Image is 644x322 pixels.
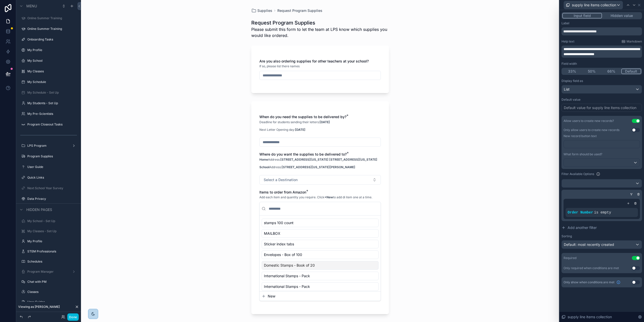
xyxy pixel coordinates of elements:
label: New record button text [564,134,597,138]
strong: [DATE] [295,128,305,132]
span: Are you also ordering supplies for other teachers at your school? [259,59,369,63]
a: My Profile [27,239,75,243]
label: Default value [562,98,580,102]
span: Viewing as [PERSON_NAME] [18,305,60,309]
label: Display field as [562,79,583,83]
p: Next Letter Opening day: [259,127,330,132]
strong: Home [259,158,268,161]
span: Add another filter [568,225,597,230]
span: International Stamps - Pack [264,284,310,289]
label: Only allow users to create new records [564,128,619,132]
label: Onboarding Tasks [27,37,75,41]
label: Next School Year Survey [27,186,75,190]
strong: [DATE] [320,120,330,124]
a: LPS Program [27,144,68,148]
p: Deadline for students sending their letters: [259,120,330,124]
span: Items to order from Amazon [259,190,306,194]
span: Domestic Stamps - Book of 20 [264,263,315,268]
div: Default value for supply line items collection [564,105,636,110]
span: New [268,294,275,299]
button: List [562,85,642,94]
a: Markdown [621,39,642,44]
span: Hidden pages [26,207,52,212]
span: Where do you want the supplies to be delivered to? [259,152,347,156]
label: Quick Links [27,176,75,180]
label: Program Supplies [27,154,75,158]
div: scrollable content [564,140,640,152]
label: Help text [562,39,574,44]
label: Online Summer Training [27,16,75,20]
label: Program Closeout Tasks [27,122,75,126]
div: Required [564,256,576,260]
label: Label [562,21,569,25]
label: My Schedule - Set Up [27,91,75,95]
span: Order Number [568,210,593,214]
a: My School - Set Up [27,219,75,223]
span: Only show when conditions are met [564,280,614,284]
span: When do you need the supplies to be delivered by? [259,115,346,119]
button: 66% [601,69,621,74]
span: Envelopes - Box of 100 [264,252,302,257]
div: Only required when conditions are met [564,266,619,270]
div: Allow users to create new records? [564,119,614,123]
label: Schedules [27,260,75,264]
button: supply line items collection [564,1,623,9]
span: Default: most recently created [564,242,614,247]
strong: [STREET_ADDRESS][US_STATE] [STREET_ADDRESS][US_STATE] [280,158,377,161]
a: Supplies [251,8,272,13]
label: My Pre-Scientists [27,112,75,116]
label: User Guides [27,300,75,304]
button: Default: most recently created [562,240,642,249]
a: STEM Professionals [27,249,75,253]
div: scrollable content [562,46,642,58]
label: Classes [27,290,75,294]
span: List [564,87,570,92]
button: Input field [562,13,602,18]
label: Program Manager [27,270,68,274]
label: My Profile [27,48,75,52]
span: What form should be used? [564,152,602,156]
h1: Request Program Supplies [251,19,389,26]
strong: +New [324,195,333,199]
a: My Classes [27,69,75,73]
label: Filter Available Options [562,172,594,176]
p: Address: [259,157,377,162]
a: My School [27,59,75,63]
button: Default [621,69,641,74]
button: Add another filter [562,223,642,232]
span: is empty [594,210,611,214]
button: Hidden value [602,13,641,18]
p: Address: [259,165,377,169]
div: Suggestions [260,216,381,291]
label: Data Privacy [27,197,75,201]
span: supply line items collection [568,314,612,319]
span: Please submit this form to let the team at LPS know which supplies you would like ordered. [251,26,389,38]
label: User Guide [27,165,75,169]
button: New [262,294,379,299]
label: My Schedule [27,80,75,84]
span: Markdown [627,39,642,44]
label: Online Summer Training [27,27,75,31]
button: Select Button [259,175,381,185]
span: stamps 100 count [264,220,294,225]
span: Add each item and quantity you require. Click to add di item one at a time. [259,195,372,199]
a: Request Program Supplies [277,8,322,13]
label: My Students - Set Up [27,101,75,105]
span: Menu [26,4,37,9]
span: Select a Destination [264,177,298,182]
